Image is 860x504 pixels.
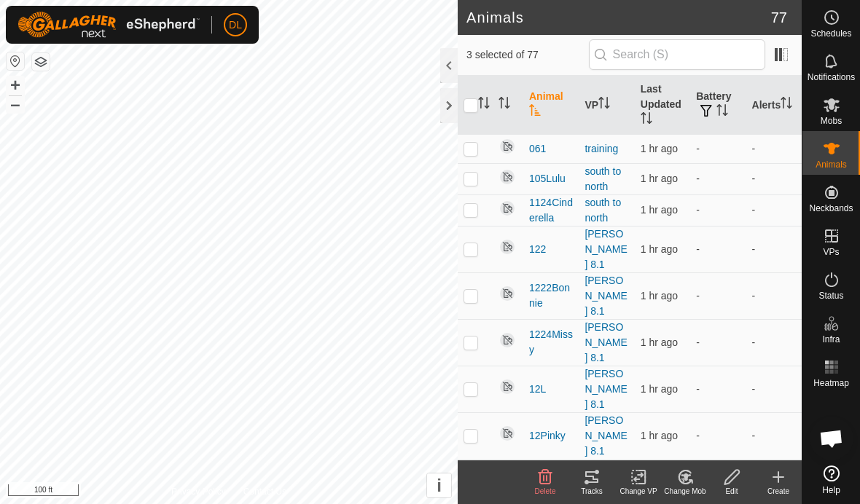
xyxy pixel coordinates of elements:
span: 105Lulu [529,171,566,186]
div: Open chat [810,417,853,460]
button: i [427,473,451,497]
td: - [746,412,802,459]
button: Map Layers [32,53,50,71]
span: Delete [535,487,556,495]
td: - [746,319,802,366]
span: Infra [822,335,840,344]
th: Alerts [746,76,802,135]
div: Create [755,486,802,497]
img: returning off [499,425,516,442]
td: - [746,272,802,319]
th: VP [579,76,634,135]
a: training [585,143,618,154]
td: - [690,163,746,194]
a: south to north [585,165,621,192]
p-sorticon: Activate to sort [499,99,510,111]
span: 1124Cinderella [529,195,573,226]
td: - [690,412,746,459]
img: returning off [499,238,516,256]
span: Neckbands [809,204,853,213]
span: 8 Oct 2025 at 6:10 pm [641,143,678,154]
div: Change VP [615,486,662,497]
td: - [746,226,802,272]
a: [PERSON_NAME] 8.1 [585,228,627,270]
span: 8 Oct 2025 at 6:06 pm [641,430,678,441]
span: 8 Oct 2025 at 6:09 pm [641,336,678,348]
td: - [746,194,802,226]
a: Help [802,460,860,500]
h2: Animals [466,9,771,26]
span: 3 selected of 77 [466,47,589,63]
span: 1224Missy [529,327,573,358]
p-sorticon: Activate to sort [529,106,541,118]
img: returning off [499,378,516,395]
img: returning off [499,285,516,302]
span: Animals [816,160,847,169]
button: + [7,76,24,94]
span: 061 [529,141,546,157]
span: 8 Oct 2025 at 6:05 pm [641,173,678,184]
p-sorticon: Activate to sort [598,99,610,111]
img: returning off [499,200,516,217]
span: 12L [529,382,546,397]
input: Search (S) [589,39,765,70]
td: - [746,163,802,194]
span: Notifications [808,73,855,82]
a: [PERSON_NAME] 8.1 [585,368,627,410]
span: 77 [771,7,787,28]
div: Change Mob [662,486,708,497]
td: - [690,194,746,226]
th: Battery [690,76,746,135]
span: Heatmap [813,379,849,387]
td: - [746,366,802,412]
a: Privacy Policy [171,485,226,498]
button: – [7,95,24,113]
p-sorticon: Activate to sort [716,106,728,118]
span: 12Pinky [529,428,566,444]
td: - [690,366,746,412]
img: returning off [499,138,516,155]
span: DL [229,17,242,33]
a: [PERSON_NAME] 8.1 [585,275,627,317]
button: Reset Map [7,52,24,70]
img: Gallagher Logo [17,12,200,38]
div: Tracks [568,486,615,497]
span: 1222Bonnie [529,280,573,311]
span: Mobs [821,117,842,125]
a: south to north [585,197,621,224]
p-sorticon: Activate to sort [478,99,490,111]
img: returning off [499,331,516,349]
td: - [746,134,802,163]
a: Contact Us [243,485,286,498]
span: VPs [823,248,839,256]
span: 8 Oct 2025 at 6:08 pm [641,383,678,395]
td: - [690,134,746,163]
span: Status [818,291,843,300]
td: - [690,226,746,272]
span: 8 Oct 2025 at 6:08 pm [641,243,678,255]
img: returning off [499,168,516,186]
p-sorticon: Activate to sort [781,99,792,111]
td: - [690,319,746,366]
span: Help [822,486,840,495]
span: Schedules [810,29,851,38]
td: - [690,272,746,319]
a: [PERSON_NAME] 8.1 [585,414,627,457]
p-sorticon: Activate to sort [641,114,652,126]
th: Last Updated [635,76,690,135]
span: 8 Oct 2025 at 6:05 pm [641,204,678,216]
span: 8 Oct 2025 at 6:06 pm [641,290,678,302]
span: 122 [529,242,546,257]
span: i [437,476,442,495]
a: [PERSON_NAME] 8.1 [585,321,627,363]
th: Animal [523,76,579,135]
div: Edit [708,486,755,497]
